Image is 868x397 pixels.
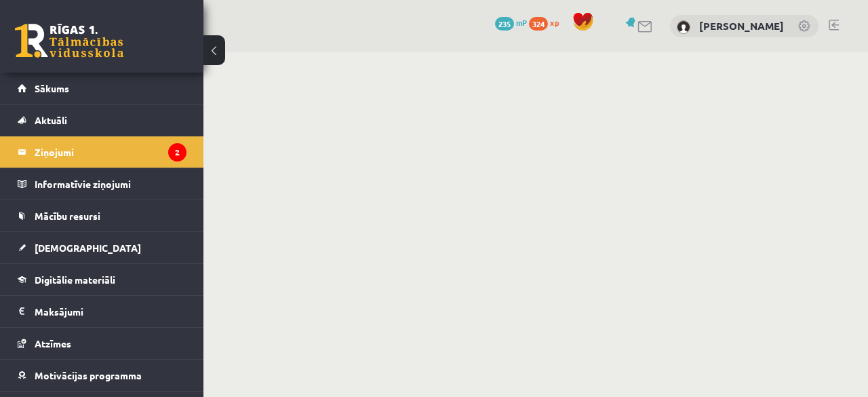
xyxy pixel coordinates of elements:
span: Digitālie materiāli [35,273,115,286]
span: mP [516,17,527,28]
span: xp [550,17,559,28]
a: Ziņojumi2 [18,136,186,168]
span: Atzīmes [35,337,71,349]
a: Aktuāli [18,105,186,136]
span: Motivācijas programma [35,369,142,381]
img: Dominiks Kozlovskis [677,20,690,34]
a: Mācību resursi [18,200,186,231]
span: Mācību resursi [35,210,100,222]
legend: Ziņojumi [35,136,186,168]
a: [DEMOGRAPHIC_DATA] [18,232,186,263]
a: [PERSON_NAME] [699,19,784,33]
a: Digitālie materiāli [18,264,186,295]
a: 235 mP [495,17,527,28]
span: Aktuāli [35,114,67,126]
span: 235 [495,17,514,31]
a: Sākums [18,73,186,104]
i: 2 [168,143,186,162]
legend: Maksājumi [35,296,186,327]
a: 324 xp [529,17,566,28]
legend: Informatīvie ziņojumi [35,168,186,200]
span: Sākums [35,82,69,94]
a: Atzīmes [18,328,186,359]
a: Informatīvie ziņojumi [18,168,186,200]
a: Motivācijas programma [18,360,186,391]
a: Maksājumi [18,296,186,327]
a: Rīgas 1. Tālmācības vidusskola [15,24,123,58]
span: 324 [529,17,548,31]
span: [DEMOGRAPHIC_DATA] [35,242,141,254]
